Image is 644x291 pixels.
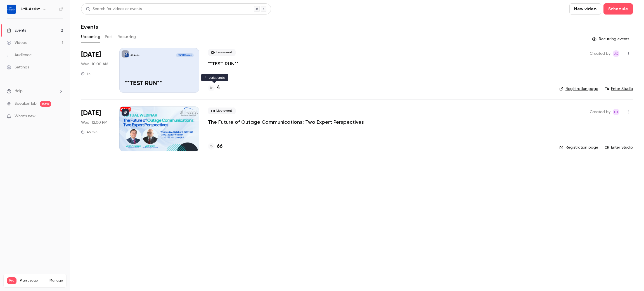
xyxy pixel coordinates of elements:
[81,130,98,134] div: 45 min
[208,143,222,150] a: 66
[49,278,63,283] a: Manage
[7,5,16,14] img: Util-Assist
[7,88,63,94] li: help-dropdown-opener
[590,50,610,57] span: Created by
[130,54,139,57] p: Util-Assist
[217,143,222,150] h4: 66
[7,277,16,284] span: Pro
[117,32,136,41] button: Recurring
[613,50,619,57] span: Josh C
[7,40,27,46] div: Videos
[15,88,23,94] span: Help
[208,108,236,114] span: Live event
[559,86,598,92] a: Registration page
[569,3,601,15] button: New video
[590,109,610,115] span: Created by
[81,61,108,67] span: Wed, 10:00 AM
[217,84,220,92] h4: 4
[81,32,100,41] button: Upcoming
[81,23,98,30] h1: Events
[105,32,113,41] button: Past
[208,84,220,92] a: 4
[21,6,40,12] h6: Util-Assist
[56,114,63,119] iframe: Noticeable Trigger
[119,48,199,93] a: **TEST RUN**Util-Assist[DATE] 10:00 AM**TEST RUN**
[15,101,37,107] a: SpeakerHub
[40,101,51,107] span: new
[176,53,193,57] span: [DATE] 10:00 AM
[605,86,633,92] a: Enter Studio
[81,120,107,125] span: Wed, 12:00 PM
[81,50,101,59] span: [DATE]
[15,113,35,119] span: What's new
[81,106,110,151] div: Oct 1 Wed, 12:00 PM (America/Toronto)
[7,28,26,33] div: Events
[7,52,32,58] div: Audience
[603,3,633,15] button: Schedule
[7,65,29,70] div: Settings
[605,145,633,150] a: Enter Studio
[81,71,91,76] div: 1 h
[613,109,619,115] span: Emily Henderson
[208,119,364,125] a: The Future of Outage Communications: Two Expert Perspectives
[208,49,236,56] span: Live event
[86,6,142,12] div: Search for videos or events
[81,48,110,93] div: Oct 1 Wed, 10:00 AM (America/New York)
[589,35,633,44] button: Recurring events
[559,145,598,150] a: Registration page
[614,50,618,57] span: JC
[614,109,618,115] span: EH
[81,109,101,118] span: [DATE]
[20,278,46,283] span: Plan usage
